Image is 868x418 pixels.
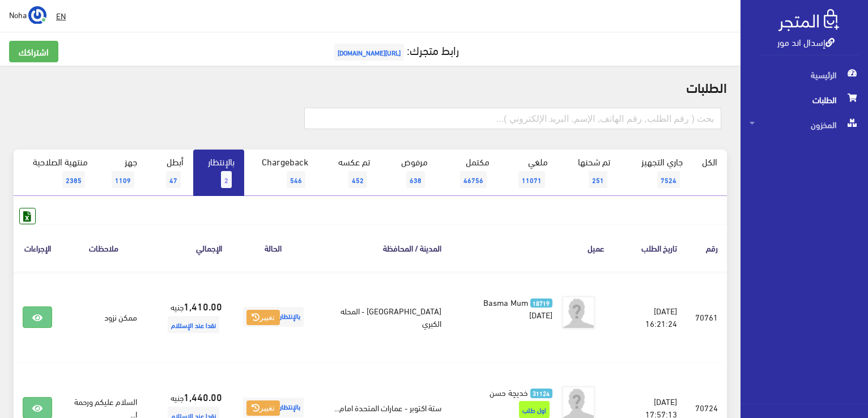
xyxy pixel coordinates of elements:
[56,8,66,23] u: EN
[193,150,244,196] a: بالإنتظار2
[614,272,686,362] td: [DATE] 16:21:24
[14,340,57,383] iframe: Drift Widget Chat Controller
[380,150,437,196] a: مرفوض638
[530,298,552,308] span: 18719
[334,44,404,61] span: [URL][DOMAIN_NAME]
[450,224,614,271] th: عميل
[469,296,552,321] a: 18719 Basma Mum [DATE]
[168,316,219,333] span: نقدا عند الإستلام
[614,224,686,271] th: تاريخ الطلب
[750,87,859,112] span: الطلبات
[147,150,193,196] a: أبطل47
[741,62,868,87] a: الرئيسية
[777,33,835,50] a: إسدال اند مور
[146,272,231,362] td: جنيه
[406,171,425,188] span: 638
[561,296,595,330] img: avatar.png
[316,272,450,362] td: [GEOGRAPHIC_DATA] - المحله الكبري
[61,272,146,362] td: ممكن نزود
[62,171,85,188] span: 2385
[499,150,558,196] a: ملغي11071
[620,150,693,196] a: جاري التجهيز7524
[184,389,222,404] strong: 1,440.00
[558,150,620,196] a: تم شحنها251
[304,108,721,129] input: بحث ( رقم الطلب, رقم الهاتف, الإسم, البريد اﻹلكتروني )...
[331,39,459,60] a: رابط متجرك:[URL][DOMAIN_NAME]
[184,298,222,313] strong: 1,410.00
[9,41,58,62] a: اشتراكك
[244,150,318,196] a: Chargeback546
[686,224,727,271] th: رقم
[28,6,46,24] img: ...
[348,171,367,188] span: 452
[530,389,552,398] span: 31124
[52,6,70,26] a: EN
[246,310,280,326] button: تغيير
[287,171,305,188] span: 546
[318,150,380,196] a: تم عكسه452
[243,307,304,327] span: بالإنتظار
[9,7,27,22] span: Noha
[518,171,545,188] span: 11071
[221,171,232,188] span: 2
[14,79,727,94] h2: الطلبات
[519,401,550,418] span: اول طلب
[741,87,868,112] a: الطلبات
[316,224,450,271] th: المدينة / المحافظة
[692,150,727,173] a: الكل
[14,224,61,271] th: الإجراءات
[146,224,231,271] th: اﻹجمالي
[686,272,727,362] td: 70761
[750,62,859,87] span: الرئيسية
[741,112,868,137] a: المخزون
[490,384,528,400] span: خديچة حسن
[460,171,487,188] span: 46756
[437,150,499,196] a: مكتمل46756
[589,171,607,188] span: 251
[469,386,552,398] a: 31124 خديچة حسن
[243,398,304,417] span: بالإنتظار
[14,150,97,196] a: منتهية الصلاحية2385
[657,171,680,188] span: 7524
[750,112,859,137] span: المخزون
[61,224,146,271] th: ملاحظات
[97,150,147,196] a: جهز1109
[9,6,46,24] a: ... Noha
[483,294,552,322] span: Basma Mum [DATE]
[231,224,316,271] th: الحالة
[246,400,280,416] button: تغيير
[778,9,839,31] img: .
[112,171,134,188] span: 1109
[166,171,181,188] span: 47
